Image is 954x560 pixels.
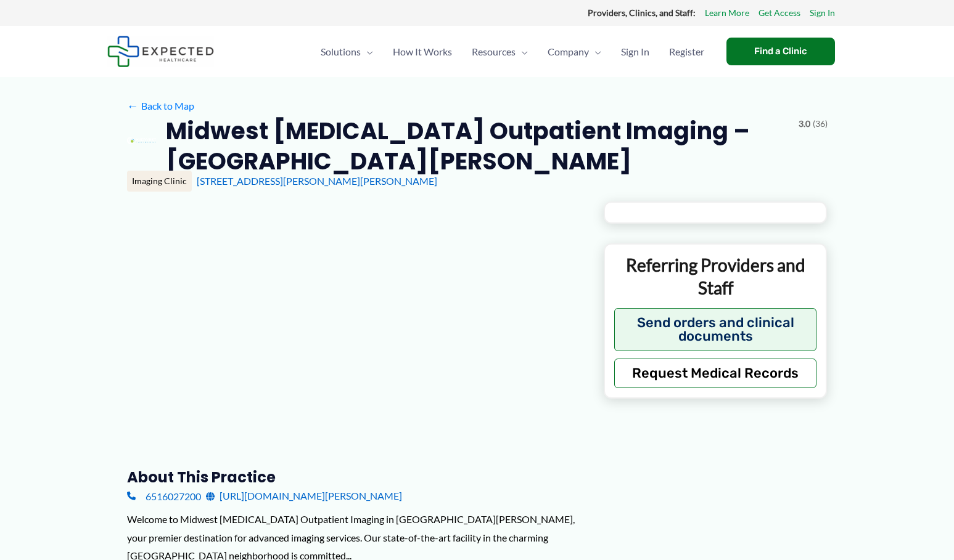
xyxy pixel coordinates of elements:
[383,30,462,73] a: How It Works
[462,30,538,73] a: ResourcesMenu Toggle
[127,100,139,112] span: ←
[813,116,828,132] span: (36)
[614,359,817,388] button: Request Medical Records
[361,30,373,73] span: Menu Toggle
[759,5,800,21] a: Get Access
[589,30,601,73] span: Menu Toggle
[127,468,584,487] h3: About this practice
[799,116,810,132] span: 3.0
[659,30,714,73] a: Register
[197,175,437,187] a: [STREET_ADDRESS][PERSON_NAME][PERSON_NAME]
[127,171,192,192] div: Imaging Clinic
[810,5,835,21] a: Sign In
[611,30,659,73] a: Sign In
[311,30,714,73] nav: Primary Site Navigation
[705,5,749,21] a: Learn More
[548,30,589,73] span: Company
[516,30,528,73] span: Menu Toggle
[107,36,214,67] img: Expected Healthcare Logo - side, dark font, small
[166,116,789,177] h2: Midwest [MEDICAL_DATA] Outpatient Imaging – [GEOGRAPHIC_DATA][PERSON_NAME]
[206,487,402,505] a: [URL][DOMAIN_NAME][PERSON_NAME]
[621,30,649,73] span: Sign In
[614,254,817,299] p: Referring Providers and Staff
[127,97,194,115] a: ←Back to Map
[321,30,361,73] span: Solutions
[127,487,201,505] a: 6516027200
[472,30,516,73] span: Resources
[538,30,611,73] a: CompanyMenu Toggle
[393,30,452,73] span: How It Works
[311,30,383,73] a: SolutionsMenu Toggle
[669,30,704,73] span: Register
[726,38,835,65] a: Find a Clinic
[588,7,696,18] strong: Providers, Clinics, and Staff:
[614,308,817,351] button: Send orders and clinical documents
